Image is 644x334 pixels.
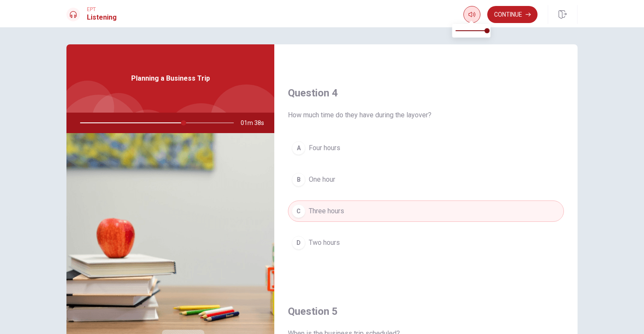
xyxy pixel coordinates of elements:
[309,143,340,153] span: Four hours
[131,73,210,84] span: Planning a Business Trip
[292,236,305,250] div: D
[87,6,117,12] span: EPT
[288,110,564,120] span: How much time do they have during the layover?
[288,200,564,222] button: CThree hours
[241,113,271,133] span: 01m 38s
[288,137,564,159] button: AFour hours
[309,174,335,185] span: One hour
[288,305,564,318] h4: Question 5
[309,206,344,216] span: Three hours
[288,232,564,253] button: DTwo hours
[487,6,538,23] button: Continue
[87,12,117,23] h1: Listening
[292,173,305,186] div: B
[288,86,564,100] h4: Question 4
[309,238,340,248] span: Two hours
[292,204,305,218] div: C
[292,141,305,155] div: A
[288,169,564,190] button: BOne hour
